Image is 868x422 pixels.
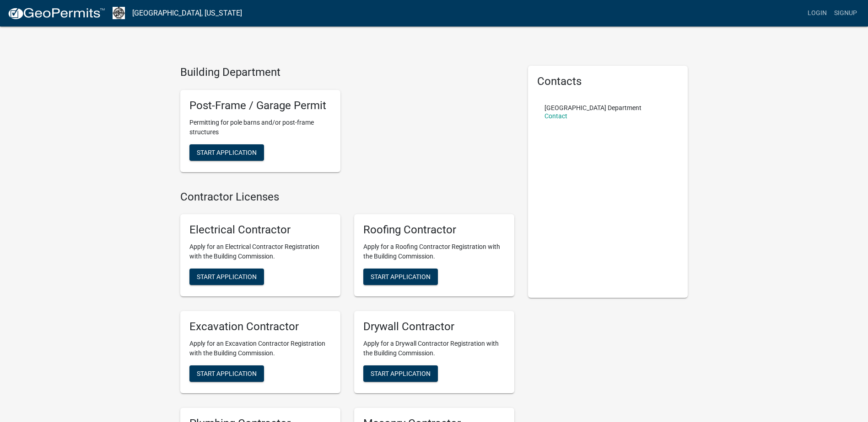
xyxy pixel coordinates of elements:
[363,242,505,261] p: Apply for a Roofing Contractor Registration with the Building Commission.
[189,242,331,261] p: Apply for an Electrical Contractor Registration with the Building Commission.
[537,75,679,88] h5: Contacts
[371,273,431,280] span: Start Application
[197,369,257,377] span: Start Application
[189,144,264,161] button: Start Application
[197,273,257,280] span: Start Application
[180,66,514,79] h4: Building Department
[197,148,257,156] span: Start Application
[830,5,861,22] a: Signup
[189,269,264,285] button: Start Application
[180,190,514,204] h4: Contractor Licenses
[113,7,125,19] img: Newton County, Indiana
[363,320,505,333] h5: Drywall Contractor
[804,5,830,22] a: Login
[371,369,431,377] span: Start Application
[363,223,505,237] h5: Roofing Contractor
[189,365,264,382] button: Start Application
[189,320,331,333] h5: Excavation Contractor
[363,339,505,358] p: Apply for a Drywall Contractor Registration with the Building Commission.
[132,5,242,21] a: [GEOGRAPHIC_DATA], [US_STATE]
[189,339,331,358] p: Apply for an Excavation Contractor Registration with the Building Commission.
[363,269,438,285] button: Start Application
[545,105,642,111] p: [GEOGRAPHIC_DATA] Department
[363,365,438,382] button: Start Application
[189,99,331,112] h5: Post-Frame / Garage Permit
[545,112,567,120] a: Contact
[189,223,331,237] h5: Electrical Contractor
[189,118,331,137] p: Permitting for pole barns and/or post-frame structures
